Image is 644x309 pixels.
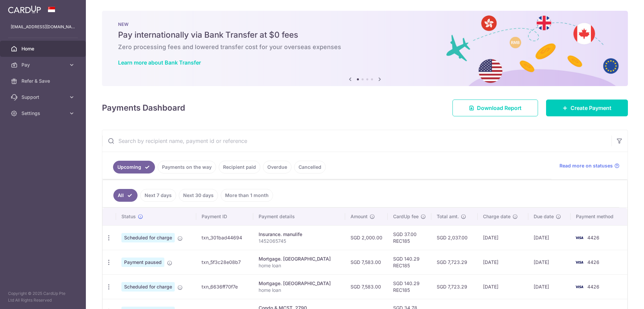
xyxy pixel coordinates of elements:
[259,262,340,269] p: home loan
[534,213,554,220] span: Due date
[196,225,253,250] td: txn_301bad44694
[179,189,218,202] a: Next 30 days
[478,274,528,299] td: [DATE]
[113,161,155,173] a: Upcoming
[478,225,528,250] td: [DATE]
[102,130,611,152] input: Search by recipient name, payment id or reference
[571,104,611,112] span: Create Payment
[221,189,273,202] a: More than 1 month
[345,274,388,299] td: SGD 7,583.00
[388,274,431,299] td: SGD 140.29 REC185
[121,233,175,242] span: Scheduled for charge
[263,161,291,173] a: Overdue
[431,225,478,250] td: SGD 2,037.00
[21,62,66,68] span: Pay
[573,258,586,266] img: Bank Card
[21,45,66,52] span: Home
[351,213,368,220] span: Amount
[102,102,185,114] h4: Payments Dashboard
[559,162,613,169] span: Read more on statuses
[102,11,628,86] img: Bank transfer banner
[431,250,478,274] td: SGD 7,723.29
[345,250,388,274] td: SGD 7,583.00
[21,78,66,84] span: Refer & Save
[573,234,586,242] img: Bank Card
[294,161,326,173] a: Cancelled
[259,287,340,294] p: home loan
[158,161,216,173] a: Payments on the way
[259,231,340,238] div: Insurance. manulife
[259,238,340,244] p: 1452065745
[388,250,431,274] td: SGD 140.29 REC185
[528,274,571,299] td: [DATE]
[118,59,201,66] a: Learn more about Bank Transfer
[483,213,511,220] span: Charge date
[196,274,253,299] td: txn_6636ff70f7e
[121,258,164,267] span: Payment paused
[140,189,176,202] a: Next 7 days
[528,250,571,274] td: [DATE]
[8,5,41,13] img: CardUp
[559,162,620,169] a: Read more on statuses
[393,213,419,220] span: CardUp fee
[477,104,522,112] span: Download Report
[388,225,431,250] td: SGD 37.00 REC185
[121,213,136,220] span: Status
[437,213,459,220] span: Total amt.
[118,22,612,27] p: NEW
[546,100,628,116] a: Create Payment
[431,274,478,299] td: SGD 7,723.29
[345,225,388,250] td: SGD 2,000.00
[259,256,340,262] div: Mortgage. [GEOGRAPHIC_DATA]
[118,30,612,40] h5: Pay internationally via Bank Transfer at $0 fees
[11,24,75,30] p: [EMAIL_ADDRESS][DOMAIN_NAME]
[452,100,538,116] a: Download Report
[118,43,612,51] h6: Zero processing fees and lowered transfer cost for your overseas expenses
[253,208,345,225] th: Payment details
[587,284,599,289] span: 4426
[573,283,586,291] img: Bank Card
[21,110,66,117] span: Settings
[587,235,599,240] span: 4426
[259,280,340,287] div: Mortgage. [GEOGRAPHIC_DATA]
[571,208,627,225] th: Payment method
[478,250,528,274] td: [DATE]
[196,208,253,225] th: Payment ID
[21,94,66,101] span: Support
[113,189,138,202] a: All
[121,282,175,292] span: Scheduled for charge
[587,259,599,265] span: 4426
[196,250,253,274] td: txn_5f3c28e08b7
[528,225,571,250] td: [DATE]
[219,161,260,173] a: Recipient paid
[602,289,637,306] iframe: 打开一个小组件，您可以在其中找到更多信息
